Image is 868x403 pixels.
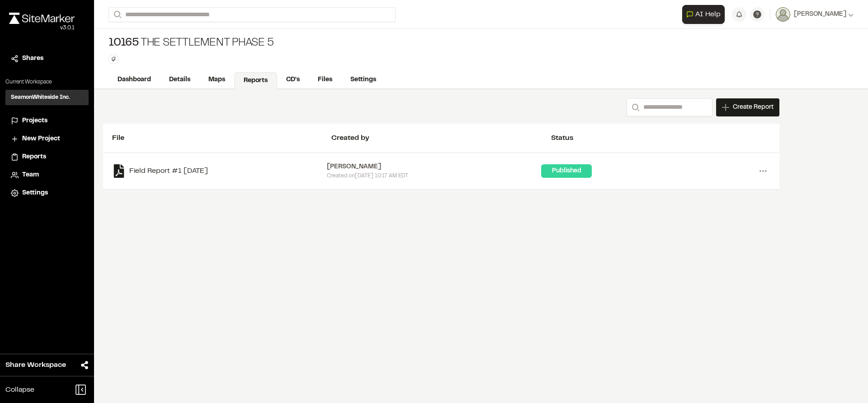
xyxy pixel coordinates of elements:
[682,5,728,24] div: Open AI Assistant
[112,164,327,178] a: Field Report #1 [DATE]
[309,71,341,88] a: Files
[22,54,43,64] span: Shares
[11,188,83,198] a: Settings
[160,71,199,88] a: Details
[108,54,118,64] button: Edit Tags
[11,54,83,64] a: Shares
[341,71,385,88] a: Settings
[277,71,309,88] a: CD's
[22,170,39,180] span: Team
[108,36,274,51] div: The Settlement Phase 5
[776,7,790,22] img: User
[11,170,83,180] a: Team
[108,71,160,88] a: Dashboard
[627,98,643,116] button: Search
[682,5,725,24] button: Open AI Assistant
[11,134,83,144] a: New Project
[234,72,277,89] a: Reports
[327,172,542,180] div: Created on [DATE] 10:17 AM EDT
[9,13,75,24] img: rebrand.png
[112,133,331,144] div: File
[11,152,83,162] a: Reports
[5,384,34,395] span: Collapse
[22,116,47,126] span: Projects
[11,93,70,102] h3: SeamonWhiteside Inc.
[695,9,721,20] span: AI Help
[5,360,66,371] span: Share Workspace
[22,152,46,162] span: Reports
[551,133,770,144] div: Status
[794,9,846,19] span: [PERSON_NAME]
[199,71,234,88] a: Maps
[5,78,89,86] p: Current Workspace
[733,102,774,112] span: Create Report
[108,7,125,22] button: Search
[541,164,592,178] div: Published
[331,133,551,144] div: Created by
[108,36,139,51] span: 10165
[22,134,60,144] span: New Project
[776,7,854,22] button: [PERSON_NAME]
[11,116,83,126] a: Projects
[9,24,75,32] div: Oh geez...please don't...
[22,188,48,198] span: Settings
[327,162,542,172] div: [PERSON_NAME]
